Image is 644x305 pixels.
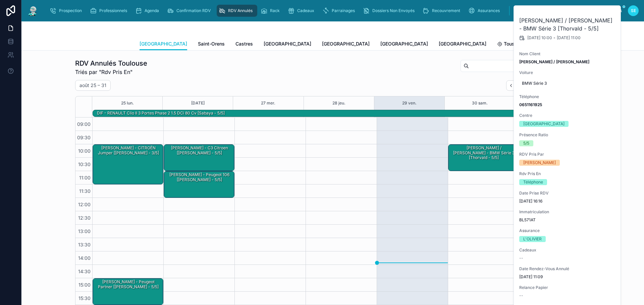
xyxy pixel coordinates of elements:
[466,5,504,17] a: Assurances
[48,5,87,17] a: Prospection
[372,8,415,13] span: Dossiers Non Envoyés
[523,160,556,166] div: [PERSON_NAME]
[402,96,417,110] div: 29 ven.
[380,41,428,47] span: [GEOGRAPHIC_DATA]
[519,285,616,290] span: Relance Papier
[519,171,616,176] span: Rdv Pris En
[519,94,616,99] span: Téléphone
[631,8,636,13] span: SE
[76,161,92,167] span: 10:30
[519,51,616,57] span: Nom Client
[519,199,616,204] span: [DATE] 16:16
[88,5,132,17] a: Professionnels
[519,113,616,118] span: Centre
[421,5,465,17] a: Recouvrement
[439,41,486,47] span: [GEOGRAPHIC_DATA]
[523,179,543,185] div: Téléphone
[519,228,616,233] span: Assurance
[553,35,555,41] span: -
[448,145,519,171] div: [PERSON_NAME] / [PERSON_NAME] - BMW Série 3 [Thorvald - 5/5]
[432,8,460,13] span: Recouvrement
[164,171,234,198] div: [PERSON_NAME] - peugeot 106 [[PERSON_NAME] - 5/5]
[198,38,225,51] a: Saint-Orens
[93,279,163,305] div: [PERSON_NAME] - Peugeot Partner [[PERSON_NAME] - 5/5]
[286,5,319,17] a: Cadeaux
[519,70,616,75] span: Voiture
[527,35,552,41] span: [DATE] 10:00
[523,121,565,127] div: [GEOGRAPHIC_DATA]
[332,96,345,110] button: 28 jeu.
[76,269,92,274] span: 14:30
[164,145,234,171] div: [PERSON_NAME] - C3 citroen [[PERSON_NAME] - 5/5]
[514,5,574,17] a: NE PAS TOUCHER
[76,148,92,154] span: 10:00
[93,145,163,184] div: [PERSON_NAME] - CITROËN Jumper [[PERSON_NAME] - 3/5]
[472,96,488,110] button: 30 sam.
[332,8,355,13] span: Parrainages
[504,41,533,47] span: Tous Centres
[191,96,205,110] button: [DATE]
[519,209,616,215] span: Immatriculation
[557,35,581,41] span: [DATE] 11:00
[140,38,187,51] a: [GEOGRAPHIC_DATA]
[228,8,253,13] span: RDV Annulés
[96,110,225,117] div: DIF - RENAULT Clio II 3 Portes Phase 2 1.5 dCi 80 cv [Sabaya - 5/5]
[519,152,616,157] span: RDV Pris Par
[439,38,486,51] a: [GEOGRAPHIC_DATA]
[77,175,92,180] span: 11:00
[322,38,370,51] a: [GEOGRAPHIC_DATA]
[259,5,284,17] a: Rack
[320,5,360,17] a: Parrainages
[380,38,428,51] a: [GEOGRAPHIC_DATA]
[217,5,257,17] a: RDV Annulés
[94,279,163,290] div: [PERSON_NAME] - Peugeot Partner [[PERSON_NAME] - 5/5]
[519,266,616,272] span: Date Rendez-Vous Annulé
[361,5,419,17] a: Dossiers Non Envoyés
[264,41,311,47] span: [GEOGRAPHIC_DATA]
[176,8,211,13] span: Confirmation RDV
[165,5,215,17] a: Confirmation RDV
[264,38,311,51] a: [GEOGRAPHIC_DATA]
[235,41,253,47] span: Castres
[165,172,234,183] div: [PERSON_NAME] - peugeot 106 [[PERSON_NAME] - 5/5]
[76,242,92,247] span: 13:30
[75,68,147,76] span: Triés par "Rdv Pris En"
[76,215,92,221] span: 12:30
[519,247,616,253] span: Cadeaux
[497,38,533,51] a: Tous Centres
[322,41,370,47] span: [GEOGRAPHIC_DATA]
[75,121,92,127] span: 09:00
[165,145,234,156] div: [PERSON_NAME] - C3 citroen [[PERSON_NAME] - 5/5]
[99,8,127,13] span: Professionnels
[519,102,542,107] strong: 0651161925
[77,295,92,301] span: 15:30
[133,5,164,17] a: Agenda
[79,82,106,89] h2: août 25 – 31
[519,217,616,223] span: BL571AT
[59,8,82,13] span: Prospection
[140,41,187,47] span: [GEOGRAPHIC_DATA]
[519,293,523,298] span: --
[121,96,134,110] button: 25 lun.
[198,41,225,47] span: Saint-Orens
[76,255,92,261] span: 14:00
[77,188,92,194] span: 11:30
[519,132,616,138] span: Présence Ratio
[261,96,275,110] button: 27 mer.
[519,59,589,64] strong: [PERSON_NAME] / [PERSON_NAME]
[523,140,529,146] div: 5/5
[94,145,163,156] div: [PERSON_NAME] - CITROËN Jumper [[PERSON_NAME] - 3/5]
[270,8,280,13] span: Rack
[145,8,159,13] span: Agenda
[449,145,518,161] div: [PERSON_NAME] / [PERSON_NAME] - BMW Série 3 [Thorvald - 5/5]
[523,236,542,242] div: L'OLIVIER
[76,228,92,234] span: 13:00
[76,202,92,207] span: 12:00
[519,255,523,261] span: --
[96,110,225,116] div: DIF - RENAULT Clio II 3 Portes Phase 2 1.5 dCi 80 cv [Sabaya - 5/5]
